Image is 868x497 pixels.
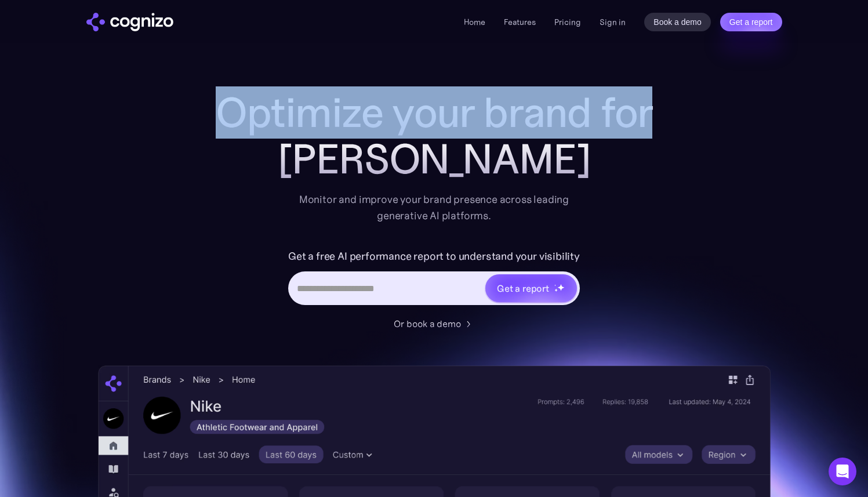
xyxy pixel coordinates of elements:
[202,89,666,136] h1: Optimize your brand for
[394,317,461,331] div: Or book a demo
[86,13,173,31] a: home
[600,15,626,29] a: Sign in
[554,17,581,27] a: Pricing
[644,13,711,31] a: Book a demo
[554,288,558,292] img: star
[484,273,578,303] a: Get a reportstarstarstar
[497,281,549,295] div: Get a report
[202,136,666,182] div: [PERSON_NAME]
[288,247,580,311] form: Hero URL Input Form
[504,17,536,27] a: Features
[554,284,556,286] img: star
[292,191,577,224] div: Monitor and improve your brand presence across leading generative AI platforms.
[86,13,173,31] img: cognizo logo
[288,247,580,266] label: Get a free AI performance report to understand your visibility
[464,17,485,27] a: Home
[557,284,565,291] img: star
[829,458,856,485] div: Open Intercom Messenger
[394,317,475,331] a: Or book a demo
[720,13,782,31] a: Get a report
